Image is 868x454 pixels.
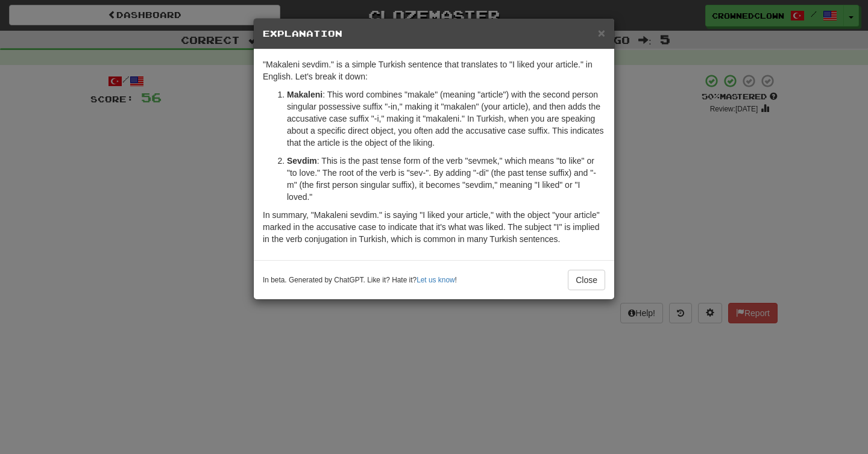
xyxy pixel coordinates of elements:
[568,270,605,290] button: Close
[287,89,605,149] p: : This word combines "makale" (meaning "article") with the second person singular possessive suff...
[263,275,457,285] small: In beta. Generated by ChatGPT. Like it? Hate it? !
[263,209,605,245] p: In summary, "Makaleni sevdim." is saying "I liked your article," with the object "your article" m...
[287,155,605,203] p: : This is the past tense form of the verb "sevmek," which means "to like" or "to love." The root ...
[598,26,605,40] span: ×
[263,28,605,40] h5: Explanation
[417,276,454,284] a: Let us know
[598,26,605,39] button: Close
[263,58,605,82] p: "Makaleni sevdim." is a simple Turkish sentence that translates to "I liked your article." in Eng...
[287,156,317,166] strong: Sevdim
[287,90,322,99] strong: Makaleni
